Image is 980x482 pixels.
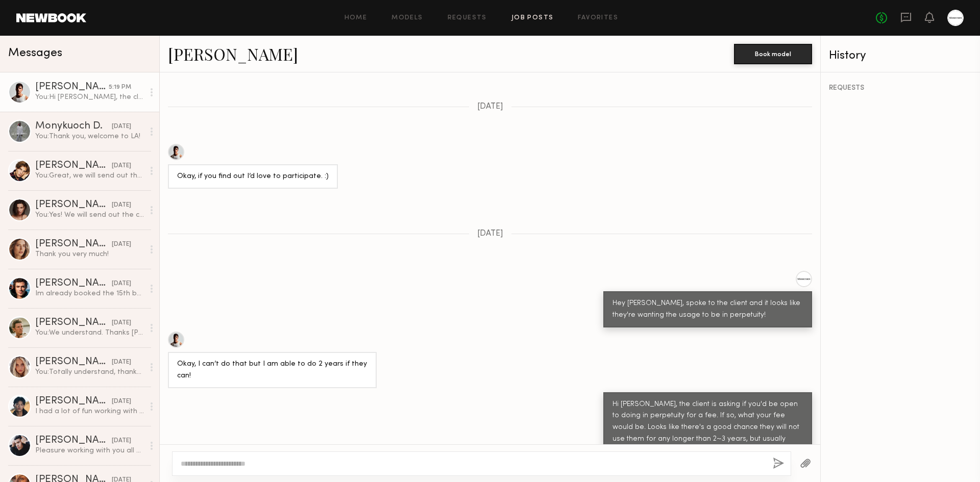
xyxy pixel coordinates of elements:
div: Okay, if you find out I’d love to participate. :) [177,171,329,183]
div: [PERSON_NAME] [35,239,112,249]
div: [PERSON_NAME] [35,82,109,92]
div: [DATE] [112,122,131,132]
div: [DATE] [112,161,131,171]
div: You: Great, we will send out the call sheet [DATE] via email! [35,171,144,181]
div: Pleasure working with you all had a blast! [35,446,144,455]
div: You: Totally understand, thanks [PERSON_NAME]! [35,367,144,377]
a: Book model [734,49,812,58]
div: Im already booked the 15th but can do any other day that week. Could we do 13,14, 16, or 17? Let ... [35,289,144,298]
div: [DATE] [112,436,131,446]
div: REQUESTS [829,85,972,92]
div: Hey [PERSON_NAME], spoke to the client and it looks like they're wanting the usage to be in perpe... [612,298,803,321]
a: Favorites [578,15,618,21]
div: [PERSON_NAME] B. [35,161,112,171]
div: [DATE] [112,279,131,289]
div: I had a lot of fun working with you and the team [DATE]. Thank you for the opportunity! [35,407,144,416]
span: [DATE] [477,230,503,238]
a: Models [391,15,423,21]
div: [DATE] [112,240,131,249]
div: Monykuoch D. [35,121,112,132]
div: You: We understand. Thanks [PERSON_NAME]! [35,328,144,338]
a: Home [345,15,367,21]
div: [PERSON_NAME] [35,357,112,367]
div: [PERSON_NAME] [35,200,112,210]
a: Job Posts [511,15,554,21]
div: [PERSON_NAME] [35,396,112,407]
div: Okay, I can’t do that but I am able to do 2 years if they can! [177,359,367,382]
div: You: Yes! We will send out the call sheet via email [DATE]! [35,210,144,220]
div: History [829,50,972,62]
a: Requests [448,15,487,21]
div: Thank you very much! [35,249,144,259]
span: [DATE] [477,103,503,111]
div: [DATE] [112,358,131,367]
span: Messages [8,47,62,59]
div: [DATE] [112,318,131,328]
button: Book model [734,44,812,64]
a: [PERSON_NAME] [168,43,298,65]
div: [DATE] [112,200,131,210]
div: [PERSON_NAME] [35,318,112,328]
div: 5:19 PM [109,83,131,92]
div: You: Thank you, welcome to LA! [35,132,144,141]
div: You: Hi [PERSON_NAME], the client is asking if you'd be open to doing in perpetuity for a fee. If... [35,92,144,102]
div: Hi [PERSON_NAME], the client is asking if you'd be open to doing in perpetuity for a fee. If so, ... [612,399,803,469]
div: [PERSON_NAME] [35,436,112,446]
div: [DATE] [112,397,131,407]
div: [PERSON_NAME] [35,278,112,289]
